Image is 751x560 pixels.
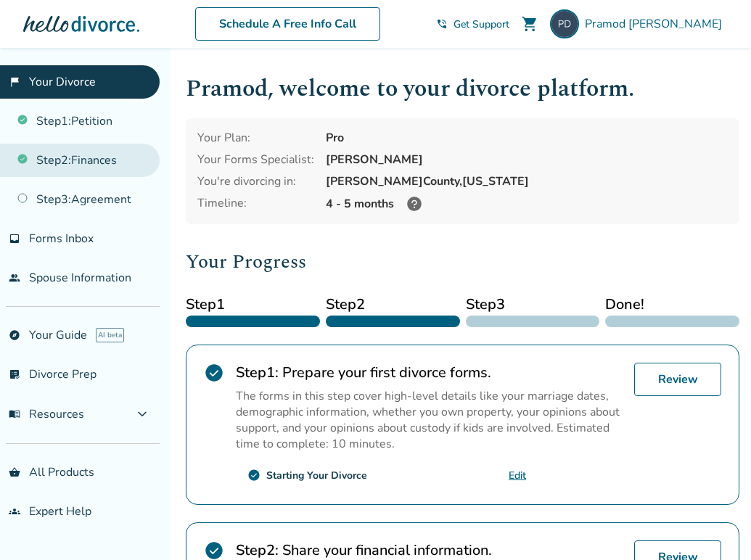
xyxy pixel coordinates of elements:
[9,466,20,478] span: shopping_basket
[454,17,509,31] span: Get Support
[509,469,526,482] a: Edit
[326,130,728,146] div: Pro
[197,173,314,189] div: You're divorcing in:
[326,152,728,168] div: [PERSON_NAME]
[326,173,728,189] div: [PERSON_NAME] County, [US_STATE]
[186,247,739,276] h2: Your Progress
[134,405,151,423] span: expand_more
[29,231,94,247] span: Forms Inbox
[9,408,20,420] span: menu_book
[605,294,739,316] span: Done!
[9,329,20,341] span: explore
[236,363,623,382] h2: Prepare your first divorce forms.
[9,506,20,517] span: groups
[9,272,20,284] span: people
[466,294,600,316] span: Step 3
[236,540,279,560] strong: Step 2 :
[678,490,751,560] iframe: Chat Widget
[236,388,623,452] p: The forms in this step cover high-level details like your marriage dates, demographic information...
[236,363,279,382] strong: Step 1 :
[436,17,509,31] a: phone_in_talkGet Support
[521,15,538,33] span: shopping_cart
[96,328,124,342] span: AI beta
[326,294,460,316] span: Step 2
[634,363,721,396] a: Review
[186,71,739,107] h1: Pramod , welcome to your divorce platform.
[9,368,20,380] span: list_alt_check
[197,130,314,146] div: Your Plan:
[9,406,84,422] span: Resources
[436,18,448,30] span: phone_in_talk
[236,540,623,560] h2: Share your financial information.
[197,152,314,168] div: Your Forms Specialist:
[9,233,20,244] span: inbox
[186,294,320,316] span: Step 1
[266,469,367,482] div: Starting Your Divorce
[9,76,20,88] span: flag_2
[197,195,314,213] div: Timeline:
[550,9,579,38] img: pramod_dimri@yahoo.com
[326,195,728,213] div: 4 - 5 months
[204,363,224,383] span: check_circle
[585,16,728,32] span: Pramod [PERSON_NAME]
[195,7,380,41] a: Schedule A Free Info Call
[247,469,260,482] span: check_circle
